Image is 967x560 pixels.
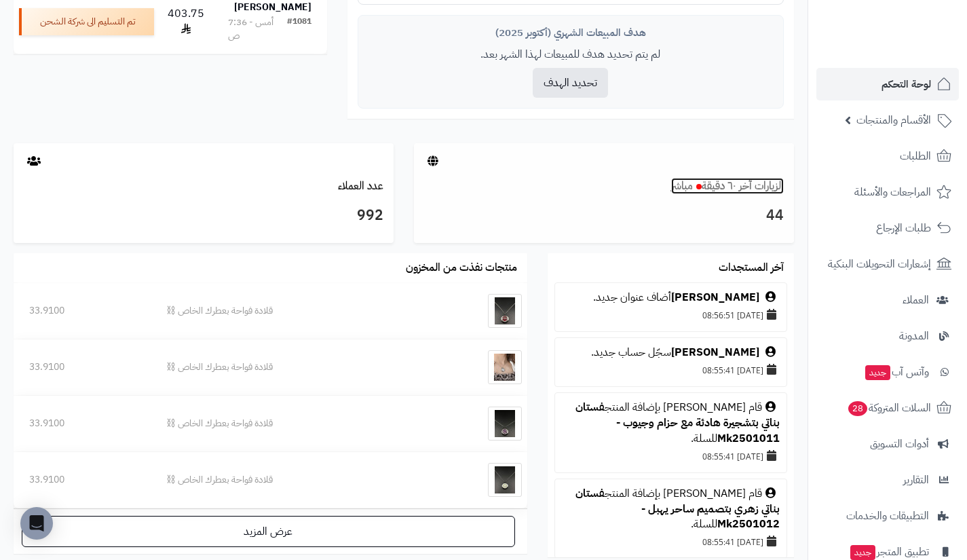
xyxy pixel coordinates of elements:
span: وآتس آب [864,362,929,381]
div: قلادة فواحة بعطرك الخاص ⛓ [166,304,419,318]
h3: منتجات نفذت من المخزون [406,262,517,274]
span: طلبات الإرجاع [876,219,931,238]
p: لم يتم تحديد هدف للمبيعات لهذا الشهر بعد. [368,47,773,62]
a: التقارير [816,464,959,496]
span: الطلبات [900,147,931,166]
a: الطلبات [816,140,959,172]
span: جديد [850,545,875,560]
span: السلات المتروكة [847,398,931,417]
small: مباشر [671,178,693,194]
span: جديد [865,365,890,380]
a: إشعارات التحويلات البنكية [816,248,959,280]
div: قام [PERSON_NAME] بإضافة المنتج للسلة. [562,400,780,447]
span: الأقسام والمنتجات [856,111,931,130]
div: [DATE] 08:55:41 [562,447,780,466]
img: قلادة فواحة بعطرك الخاص ⛓ [488,350,522,384]
a: عدد العملاء [338,178,383,194]
span: أدوات التسويق [870,434,929,453]
a: عرض المزيد [22,516,515,547]
span: إشعارات التحويلات البنكية [828,255,931,274]
a: المراجعات والأسئلة [816,176,959,208]
div: هدف المبيعات الشهري (أكتوبر 2025) [368,26,773,40]
h3: 44 [424,204,784,227]
div: أضاف عنوان جديد. [562,290,780,305]
div: سجّل حساب جديد. [562,345,780,360]
div: 33.9100 [29,417,135,430]
button: تحديد الهدف [533,68,608,98]
div: 33.9100 [29,360,135,374]
span: التقارير [903,470,929,489]
img: قلادة فواحة بعطرك الخاص ⛓ [488,407,522,441]
span: العملاء [903,291,929,310]
a: طلبات الإرجاع [816,212,959,244]
a: المدونة [816,320,959,352]
a: التطبيقات والخدمات [816,500,959,532]
a: [PERSON_NAME] [671,289,759,305]
a: فستان بناتي زهري بتصميم ساحر يهبل - Mk2501012 [575,485,780,533]
a: فستان بناتي بتشجيرة هادئة مع حزام وجيوب - Mk2501011 [575,399,780,447]
span: 28 [848,401,867,416]
a: لوحة التحكم [816,68,959,100]
h3: آخر المستجدات [719,262,784,274]
a: الزيارات آخر ٦٠ دقيقةمباشر [671,178,784,194]
div: [DATE] 08:55:41 [562,532,780,551]
span: المدونة [899,326,929,346]
span: التطبيقات والخدمات [846,506,929,525]
h3: 992 [24,204,383,227]
a: السلات المتروكة28 [816,392,959,424]
a: [PERSON_NAME] [671,344,759,360]
div: تم التسليم الى شركة الشحن [19,8,154,35]
a: وآتس آبجديد [816,356,959,388]
div: [DATE] 08:55:41 [562,360,780,379]
div: 33.9100 [29,473,135,487]
div: قام [PERSON_NAME] بإضافة المنتج للسلة. [562,486,780,533]
div: #1081 [287,16,311,43]
img: قلادة فواحة بعطرك الخاص ⛓ [488,294,522,328]
a: العملاء [816,284,959,316]
img: قلادة فواحة بعطرك الخاص ⛓ [488,463,522,497]
a: أدوات التسويق [816,428,959,460]
div: [DATE] 08:56:51 [562,305,780,324]
div: قلادة فواحة بعطرك الخاص ⛓ [166,417,419,430]
div: قلادة فواحة بعطرك الخاص ⛓ [166,473,419,487]
div: أمس - 7:36 ص [228,16,287,43]
span: المراجعات والأسئلة [854,183,931,202]
div: 33.9100 [29,304,135,318]
span: لوحة التحكم [881,75,931,94]
div: Open Intercom Messenger [20,507,53,540]
div: قلادة فواحة بعطرك الخاص ⛓ [166,360,419,374]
